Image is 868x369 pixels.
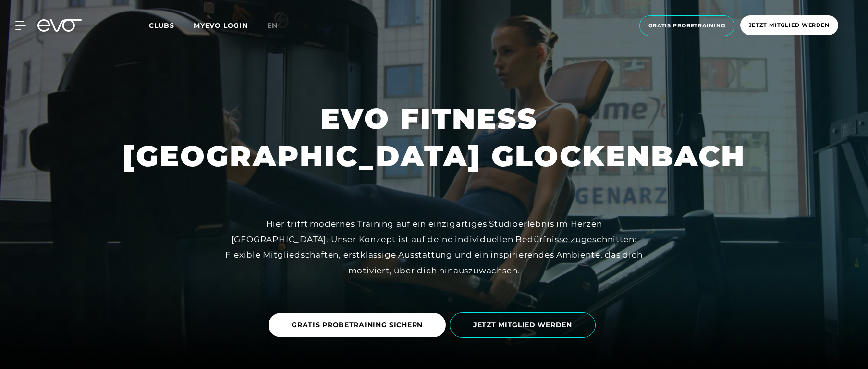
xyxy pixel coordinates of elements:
[737,15,841,36] a: Jetzt Mitglied werden
[749,21,830,29] span: Jetzt Mitglied werden
[269,306,450,344] a: GRATIS PROBETRAINING SICHERN
[218,216,650,278] div: Hier trifft modernes Training auf ein einzigartiges Studioerlebnis im Herzen [GEOGRAPHIC_DATA]. U...
[149,21,194,30] a: Clubs
[194,21,248,30] a: MYEVO LOGIN
[267,21,278,30] span: en
[636,15,737,36] a: Gratis Probetraining
[473,320,572,330] span: JETZT MITGLIED WERDEN
[122,100,746,175] h1: EVO FITNESS [GEOGRAPHIC_DATA] GLOCKENBACH
[648,22,725,30] span: Gratis Probetraining
[149,21,174,30] span: Clubs
[267,20,289,31] a: en
[450,305,599,345] a: JETZT MITGLIED WERDEN
[292,320,423,330] span: GRATIS PROBETRAINING SICHERN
